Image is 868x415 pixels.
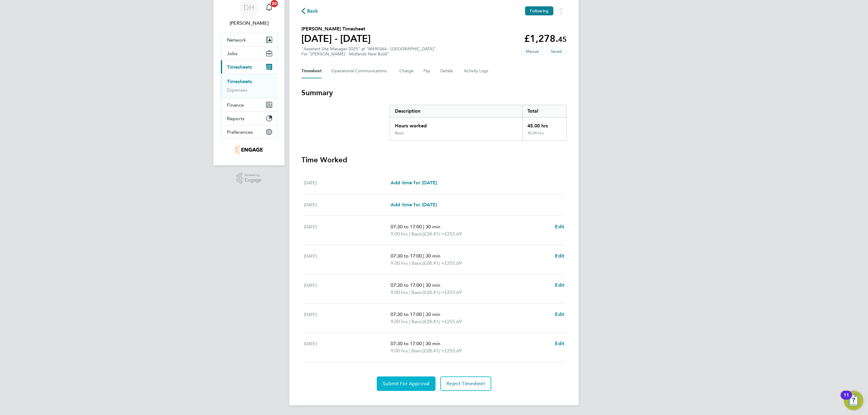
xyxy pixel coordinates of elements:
span: 9.00 hrs [391,260,408,266]
a: Add time for [DATE] [391,201,437,208]
button: Reports [221,112,277,125]
div: Description [390,105,522,117]
span: This timesheet is Saved. [546,46,567,56]
a: Edit [555,223,564,230]
span: Powered by [245,173,262,178]
span: 45 [558,35,567,44]
button: Open Resource Center, 11 new notifications [844,391,863,410]
div: For "[PERSON_NAME] - Midlands New Build" [301,51,436,57]
span: 30 min [426,224,440,229]
span: £255.69 [444,319,462,324]
button: Operational Communications [331,64,390,78]
span: Add time for [DATE] [391,180,437,186]
button: Preferences [221,125,277,139]
a: Go to home page [221,145,277,154]
a: Edit [555,311,564,318]
button: Details [440,64,454,78]
span: Jobs [227,51,237,56]
span: Basic [411,289,423,296]
a: Timesheets [227,79,252,84]
span: | [409,319,410,324]
h1: [DATE] - [DATE] [301,33,371,45]
span: 07:30 to 17:00 [391,341,422,346]
span: 07:30 to 17:00 [391,282,422,288]
span: Edit [555,311,564,317]
div: 45.00 hrs [522,131,566,140]
span: 07:30 to 17:00 [391,253,422,259]
button: Submit For Approval [377,376,436,391]
div: Basic [395,131,404,136]
button: Timesheet [301,64,322,78]
button: Network [221,33,277,46]
button: Reject Timesheet [440,376,491,391]
span: Edit [555,224,564,229]
div: Timesheets [221,73,277,98]
span: Following [530,8,549,14]
span: Danielle Hughes [221,20,277,27]
span: Engage [245,178,262,183]
h3: Time Worked [301,155,567,165]
span: | [409,260,410,266]
div: [DATE] [304,201,391,208]
span: (£28.41) = [423,289,444,295]
span: 30 min [426,282,440,288]
img: nowcareers-logo-retina.png [235,145,263,154]
span: This timesheet was manually created. [521,46,544,56]
span: £255.69 [444,260,462,266]
span: (£28.41) = [423,260,444,266]
span: Edit [555,253,564,259]
button: Activity Logs [464,64,489,78]
button: Following [525,6,553,15]
div: 11 [844,395,849,403]
h2: [PERSON_NAME] Timesheet [301,25,371,33]
span: 07:30 to 17:00 [391,311,422,317]
span: Preferences [227,129,253,135]
a: Edit [555,252,564,260]
span: £255.69 [444,289,462,295]
button: Finance [221,98,277,111]
span: £255.69 [444,231,462,237]
span: Network [227,37,246,43]
button: Timesheets [221,60,277,73]
span: | [423,253,424,259]
span: £255.69 [444,348,462,354]
span: DH [244,4,254,11]
div: Total [522,105,566,117]
span: | [423,282,424,288]
h3: Summary [301,88,567,98]
a: Edit [555,282,564,289]
span: | [423,341,424,346]
span: | [423,224,424,229]
button: Timesheets Menu [556,6,567,16]
div: 45.00 hrs [522,117,566,131]
a: Edit [555,340,564,347]
span: (£28.41) = [423,319,444,324]
a: Powered byEngage [236,173,262,184]
div: [DATE] [304,252,391,267]
div: Hours worked [390,117,522,131]
span: 30 min [426,341,440,346]
button: Pay [423,64,431,78]
span: 9.00 hrs [391,319,408,324]
span: Edit [555,282,564,288]
span: 9.00 hrs [391,348,408,354]
span: | [423,311,424,317]
span: Reports [227,116,244,121]
a: Expenses [227,87,247,93]
span: | [409,348,410,354]
span: Basic [411,230,423,238]
span: Timesheets [227,64,252,70]
span: Reject Timesheet [446,381,485,387]
div: Summary [390,105,567,141]
span: Submit For Approval [383,381,429,387]
span: Back [307,8,318,15]
button: Back [301,7,318,15]
span: | [409,231,410,237]
span: 30 min [426,253,440,259]
app-decimal: £1,278. [524,33,567,44]
span: Basic [411,318,423,325]
div: [DATE] [304,311,391,325]
span: (£28.41) = [423,231,444,237]
button: Jobs [221,47,277,60]
div: [DATE] [304,223,391,238]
